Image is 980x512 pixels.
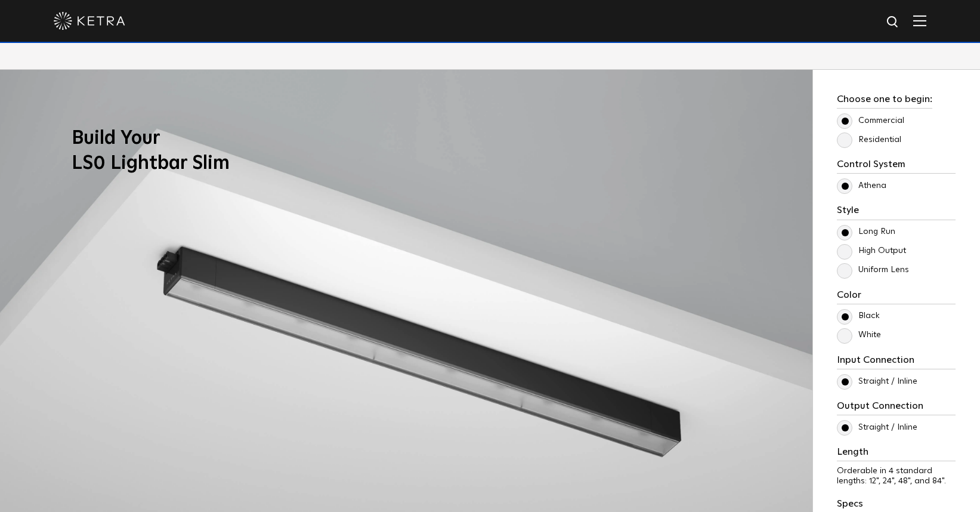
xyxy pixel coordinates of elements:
label: Black [837,311,880,321]
label: White [837,330,881,340]
h3: Length [837,446,956,461]
h3: Color [837,289,956,304]
h3: Choose one to begin: [837,94,932,109]
img: ketra-logo-2019-white [54,12,125,30]
img: Hamburger%20Nav.svg [913,15,926,26]
h3: Style [837,205,956,220]
label: Commercial [837,116,904,126]
img: search icon [886,15,901,30]
label: Athena [837,181,886,191]
h3: Output Connection [837,400,956,415]
label: Straight / Inline [837,377,917,387]
label: High Output [837,246,906,256]
label: Residential [837,135,901,145]
h3: Control System [837,159,956,174]
label: Straight / Inline [837,422,917,433]
h3: Input Connection [837,354,956,369]
label: Uniform Lens [837,265,909,275]
label: Long Run [837,227,895,237]
span: Orderable in 4 standard lengths: 12", 24", 48", and 84". [837,467,946,485]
